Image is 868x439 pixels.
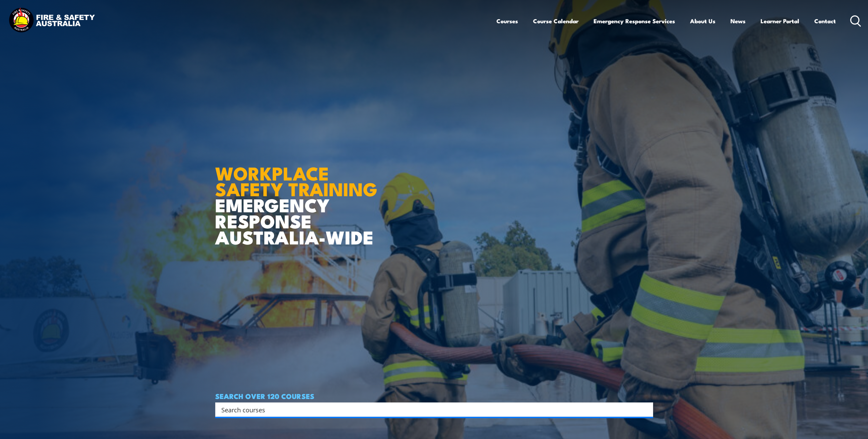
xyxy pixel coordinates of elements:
h4: SEARCH OVER 120 COURSES [215,392,653,400]
a: Learner Portal [761,12,799,30]
input: Search input [221,404,638,415]
strong: WORKPLACE SAFETY TRAINING [215,158,377,203]
a: News [730,12,746,30]
a: Course Calendar [533,12,579,30]
h1: EMERGENCY RESPONSE AUSTRALIA-WIDE [215,148,383,245]
a: Contact [814,12,836,30]
form: Search form [223,405,639,414]
a: About Us [690,12,715,30]
a: Courses [496,12,518,30]
button: Search magnifier button [641,405,651,414]
a: Emergency Response Services [594,12,675,30]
